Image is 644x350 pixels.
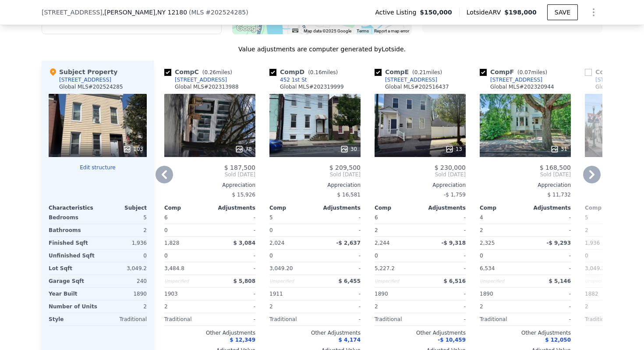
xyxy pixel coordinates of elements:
span: $ 209,500 [329,164,361,171]
div: Traditional [585,313,629,325]
span: $ 12,050 [545,337,571,343]
div: Comp F [480,68,551,76]
div: Global MLS # 202320944 [490,83,554,90]
span: $ 16,581 [337,192,361,198]
span: Map data ©2025 Google [304,29,351,33]
div: 2 [480,300,524,313]
div: Garage Sqft [49,275,96,287]
div: Comp E [375,68,446,76]
span: Sold [DATE] [375,171,466,178]
div: - [422,300,466,313]
span: $ 4,174 [339,337,361,343]
img: Google [234,23,263,34]
div: Appreciation [164,182,255,189]
div: - [527,224,571,236]
div: Adjustments [315,204,361,211]
div: - [527,211,571,224]
div: ( ) [189,8,248,17]
div: 13 [445,145,462,154]
div: Other Adjustments [480,329,571,336]
div: 31 [550,145,567,154]
div: - [212,313,255,325]
div: 2 [269,300,313,313]
div: - [212,224,255,236]
div: Comp [480,204,525,211]
div: Adjustments [210,204,255,211]
button: Show Options [585,4,602,21]
div: - [212,300,255,313]
div: Year Built [49,288,96,300]
span: 4 [480,214,483,221]
span: -$ 1,759 [444,192,466,198]
div: - [527,250,571,262]
div: 240 [99,275,147,287]
div: Comp [269,204,315,211]
div: - [527,288,571,300]
div: Global MLS # 202524285 [59,83,123,90]
span: 6 [375,214,378,221]
span: $ 6,516 [444,278,466,284]
div: 1890 [480,288,524,300]
div: 2 [164,300,208,313]
a: 452 1st St [269,76,307,83]
span: -$ 10,459 [438,337,466,343]
span: 0.07 [520,69,531,75]
button: Keyboard shortcuts [292,29,298,32]
div: - [527,300,571,313]
div: Other Adjustments [375,329,466,336]
span: 5 [269,214,273,221]
div: Comp [375,204,420,211]
span: 0.16 [310,69,322,75]
div: Finished Sqft [49,237,96,249]
div: Characteristics [49,204,98,211]
div: - [212,262,255,275]
div: - [422,288,466,300]
span: $150,000 [420,8,452,17]
span: 0 [269,253,273,259]
span: 6 [164,214,168,221]
span: $ 11,732 [548,192,571,198]
div: Bathrooms [49,224,96,236]
div: Comp [164,204,210,211]
div: Comp D [269,68,341,76]
div: 2 [101,300,147,313]
div: Subject Property [49,68,117,76]
div: [STREET_ADDRESS] [490,76,542,83]
div: Traditional [269,313,313,325]
div: Other Adjustments [164,329,255,336]
div: [STREET_ADDRESS] [385,76,437,83]
a: Terms (opens in new tab) [357,29,369,33]
span: ( miles) [409,69,446,75]
span: Sold [DATE] [269,171,361,178]
div: - [422,224,466,236]
span: $198,000 [504,9,537,16]
span: 2,325 [480,240,495,246]
div: 1903 [164,288,208,300]
span: MLS [191,9,204,16]
div: Subject [98,204,147,211]
div: - [422,313,466,325]
div: Unspecified [585,275,629,287]
div: 0 [164,224,208,236]
div: 452 1st St [280,76,307,83]
div: 5 [99,211,147,224]
div: Bedrooms [49,211,96,224]
div: Global MLS # 202319999 [280,83,344,90]
div: Style [49,313,96,325]
span: 0 [585,253,588,259]
div: [STREET_ADDRESS] [175,76,227,83]
span: -$ 2,637 [336,240,361,246]
div: - [317,300,361,313]
div: Adjustments [420,204,466,211]
div: 1911 [269,288,313,300]
div: Appreciation [269,182,361,189]
div: 1890 [375,288,418,300]
div: Comp C [164,68,236,76]
span: 3,049.20 [269,265,293,271]
div: Traditional [164,313,208,325]
div: Traditional [480,313,524,325]
div: Lot Sqft [49,262,96,275]
div: - [317,288,361,300]
div: - [527,313,571,325]
div: Global MLS # 202516437 [385,83,449,90]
